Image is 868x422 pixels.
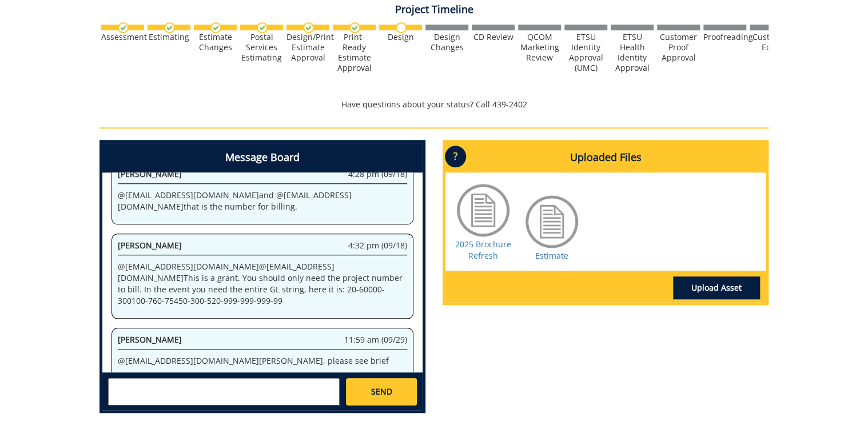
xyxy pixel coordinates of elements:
div: Customer Edits [750,32,793,53]
div: Design/Print Estimate Approval [286,32,329,63]
h4: Project Timeline [99,4,769,15]
div: ETSU Health Identity Approval [611,32,654,73]
p: ? [445,146,466,167]
img: checkmark [303,22,314,33]
div: Customer Proof Approval [657,32,700,63]
span: SEND [371,386,392,397]
span: [PERSON_NAME] [118,168,182,179]
div: QCOM Marketing Review [518,32,561,63]
span: [PERSON_NAME] [118,240,182,251]
span: [PERSON_NAME] [118,334,182,345]
img: checkmark [118,22,129,33]
a: Estimate [535,250,568,261]
p: @ [EMAIL_ADDRESS][DOMAIN_NAME] [PERSON_NAME], please see brief [118,355,407,367]
img: checkmark [210,22,221,33]
span: 4:32 pm (09/18) [348,240,407,251]
a: Upload Asset [673,276,760,299]
span: 4:28 pm (09/18) [348,168,407,180]
span: 11:59 am (09/29) [344,334,407,345]
p: @ [EMAIL_ADDRESS][DOMAIN_NAME] and @ [EMAIL_ADDRESS][DOMAIN_NAME] that is the number for billing. [118,190,407,212]
textarea: messageToSend [108,378,340,405]
div: Design Changes [425,32,468,53]
p: Have questions about your status? Call 439-2402 [99,99,769,110]
img: checkmark [257,22,268,33]
div: Estimating [148,32,190,42]
div: Postal Services Estimating [240,32,283,63]
div: Proofreading [703,32,746,42]
a: SEND [346,378,417,405]
img: checkmark [349,22,360,33]
a: 2025 Brochure Refresh [455,239,511,261]
div: CD Review [472,32,515,42]
h4: Uploaded Files [445,143,766,172]
div: Design [379,32,422,42]
div: Estimate Changes [194,32,237,53]
p: @ [EMAIL_ADDRESS][DOMAIN_NAME] @ [EMAIL_ADDRESS][DOMAIN_NAME] This is a grant. You should only ne... [118,261,407,307]
div: Assessment [101,32,144,42]
div: ETSU Identity Approval (UMC) [564,32,607,73]
div: Print-Ready Estimate Approval [333,32,376,73]
h4: Message Board [102,143,423,172]
img: checkmark [164,22,175,33]
img: no [396,22,407,33]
